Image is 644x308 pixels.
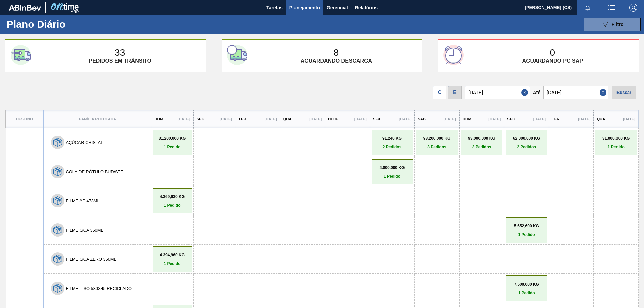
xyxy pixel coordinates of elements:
p: 1 Pedido [507,232,545,237]
a: 91,240 KG2 Pedidos [373,136,411,149]
input: dd/mm/yyyy [543,86,608,99]
a: 5.652,600 KG1 Pedido [507,224,545,237]
p: Ter [238,117,246,121]
span: Planejamento [289,4,320,12]
img: 7hKVVNeldsGH5KwE07rPnOGsQy+SHCf9ftlnweef0E1el2YcIeEt5yaNqj+jPq4oMsVpG1vCxiwYEd4SvddTlxqBvEWZPhf52... [53,226,62,234]
div: Visão data de Coleta [433,84,446,99]
p: Pedidos em trânsito [89,58,151,64]
p: 2 Pedidos [507,145,545,149]
p: 0 [550,47,555,58]
p: [DATE] [623,117,635,121]
p: 1 Pedido [155,203,190,208]
p: 1 Pedido [373,174,411,179]
button: COLA DE RÓTULO BUD/STE [66,169,123,174]
th: Família Rotulada [44,110,151,128]
p: Qua [283,117,292,121]
p: Aguardando descarga [301,58,372,64]
img: Logout [629,4,637,12]
button: FILME LISO 530X45 RECICLADO [66,286,132,291]
h1: Plano Diário [7,20,124,28]
p: 5.652,600 KG [507,224,545,228]
p: 2 Pedidos [373,145,411,149]
p: 93.200,000 KG [418,136,456,141]
p: 8 [334,47,339,58]
p: [DATE] [220,117,232,121]
button: FILME GCA 350ML [66,228,103,233]
p: [DATE] [265,117,277,121]
p: [DATE] [578,117,590,121]
p: Sab [418,117,426,121]
img: userActions [608,4,616,12]
p: Seg [197,117,205,121]
p: [DATE] [178,117,190,121]
p: Aguardando PC SAP [522,58,583,64]
img: 7hKVVNeldsGH5KwE07rPnOGsQy+SHCf9ftlnweef0E1el2YcIeEt5yaNqj+jPq4oMsVpG1vCxiwYEd4SvddTlxqBvEWZPhf52... [53,284,62,293]
p: 3 Pedidos [463,145,501,149]
p: 31.000,000 KG [597,136,635,141]
p: 91,240 KG [373,136,411,141]
button: Close [600,86,608,99]
p: 4.394,960 KG [155,253,190,257]
img: second-card-icon [227,45,247,65]
span: Tarefas [266,4,283,12]
p: Dom [463,117,471,121]
div: C [433,86,446,99]
a: 4.394,960 KG1 Pedido [155,253,190,266]
div: E [448,86,462,99]
p: Seg [507,117,515,121]
p: 7.500,000 KG [507,282,545,287]
button: FILME GCA ZERO 350ML [66,257,116,262]
button: FILME AP 473ML [66,198,100,203]
span: Filtro [612,22,624,27]
p: Qua [597,117,605,121]
img: 7hKVVNeldsGH5KwE07rPnOGsQy+SHCf9ftlnweef0E1el2YcIeEt5yaNqj+jPq4oMsVpG1vCxiwYEd4SvddTlxqBvEWZPhf52... [53,255,62,263]
th: Destino [6,110,44,128]
img: third-card-icon [443,45,464,65]
p: [DATE] [399,117,411,121]
p: 62.000,000 KG [507,136,545,141]
p: [DATE] [488,117,501,121]
p: Hoje [328,117,338,121]
img: first-card-icon [11,45,31,65]
input: dd/mm/yyyy [465,86,530,99]
p: 33 [115,47,125,58]
p: [DATE] [444,117,456,121]
p: Sex [373,117,380,121]
p: 1 Pedido [155,261,190,266]
p: 1 Pedido [507,291,545,295]
a: 62.000,000 KG2 Pedidos [507,136,545,149]
button: Filtro [584,18,641,31]
a: 4.369,930 KG1 Pedido [155,194,190,208]
a: 93.000,000 KG3 Pedidos [463,136,501,149]
p: [DATE] [533,117,546,121]
a: 4.800,000 KG1 Pedido [373,165,411,179]
a: 31.000,000 KG1 Pedido [597,136,635,149]
button: AÇÚCAR CRISTAL [66,140,103,145]
a: 31.200,000 KG1 Pedido [155,136,190,149]
img: TNhmsLtSVTkK8tSr43FrP2fwEKptu5GPRR3wAAAABJRU5ErkJggg== [9,5,41,11]
p: 3 Pedidos [418,145,456,149]
p: 4.800,000 KG [373,165,411,170]
button: Close [521,86,530,99]
button: Até [530,86,543,99]
p: 93.000,000 KG [463,136,501,141]
span: Relatórios [355,4,378,12]
p: 4.369,930 KG [155,194,190,199]
img: 7hKVVNeldsGH5KwE07rPnOGsQy+SHCf9ftlnweef0E1el2YcIeEt5yaNqj+jPq4oMsVpG1vCxiwYEd4SvddTlxqBvEWZPhf52... [53,167,62,176]
p: Dom [154,117,163,121]
p: [DATE] [354,117,367,121]
img: 7hKVVNeldsGH5KwE07rPnOGsQy+SHCf9ftlnweef0E1el2YcIeEt5yaNqj+jPq4oMsVpG1vCxiwYEd4SvddTlxqBvEWZPhf52... [53,138,62,147]
p: Ter [552,117,559,121]
p: 31.200,000 KG [155,136,190,141]
div: Visão Data de Entrega [448,84,462,99]
a: 7.500,000 KG1 Pedido [507,282,545,295]
img: 7hKVVNeldsGH5KwE07rPnOGsQy+SHCf9ftlnweef0E1el2YcIeEt5yaNqj+jPq4oMsVpG1vCxiwYEd4SvddTlxqBvEWZPhf52... [53,196,62,205]
p: 1 Pedido [597,145,635,149]
p: [DATE] [309,117,322,121]
span: Gerencial [327,4,348,12]
div: Buscar [612,86,636,99]
a: 93.200,000 KG3 Pedidos [418,136,456,149]
p: 1 Pedido [155,145,190,149]
button: Notificações [577,3,598,12]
